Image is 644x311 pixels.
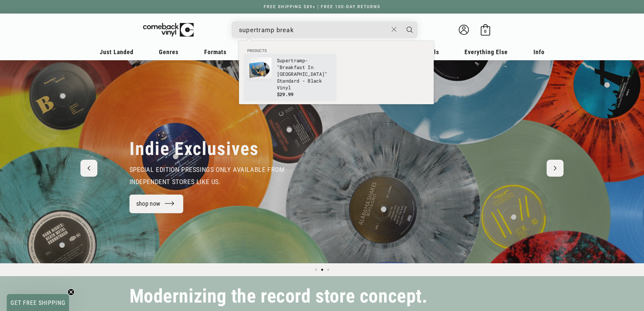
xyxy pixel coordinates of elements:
h2: Indie Exclusives [129,138,259,160]
li: products: Supertramp - "Breakfast In America" Standard - Black Vinyl [244,54,336,101]
span: 0 [484,29,486,34]
span: Just Landed [100,48,134,55]
span: special edition pressings only available from independent stores like us. [129,165,285,186]
span: Info [533,48,545,55]
button: Load slide 2 of 3 [319,267,325,273]
button: Load slide 1 of 3 [313,267,319,273]
button: Next slide [547,160,564,177]
div: Products [239,41,434,104]
button: Close teaser [68,289,74,295]
div: GET FREE SHIPPINGClose teaser [7,294,69,311]
button: Previous slide [80,160,97,177]
b: Break [280,64,294,70]
button: Search [401,21,418,38]
button: Load slide 3 of 3 [325,267,331,273]
a: Supertramp - "Breakfast In America" Standard - Black Vinyl Supertramp- "Breakfast In [GEOGRAPHIC_... [247,57,333,98]
p: - " fast In [GEOGRAPHIC_DATA]" Standard - Black Vinyl [277,57,333,91]
div: Search [232,21,418,38]
span: $29.99 [277,91,294,97]
span: Everything Else [464,48,508,55]
span: Formats [204,48,226,55]
input: When autocomplete results are available use up and down arrows to review and enter to select [239,23,388,37]
li: Products [244,48,429,54]
a: FREE SHIPPING $89+ | FREE 100-DAY RETURNS [257,4,387,9]
img: Supertramp - "Breakfast In America" Standard - Black Vinyl [247,57,271,82]
span: GET FREE SHIPPING [10,299,66,306]
b: Supertramp [277,57,305,64]
span: Genres [159,48,178,55]
button: Close [388,22,400,37]
a: shop now [129,195,184,213]
h2: Modernizing the record store concept. [129,288,428,304]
